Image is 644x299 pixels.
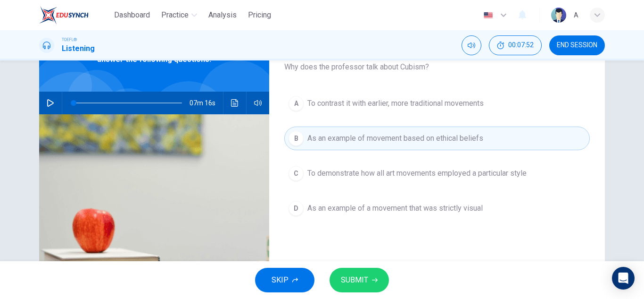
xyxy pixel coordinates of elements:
span: Analysis [208,9,237,21]
div: D [289,201,304,216]
button: Dashboard [110,7,154,24]
div: Open Intercom Messenger [612,267,635,290]
button: BAs an example of movement based on ethical beliefs [284,127,590,150]
button: Analysis [205,7,240,24]
span: Dashboard [114,9,150,21]
span: As an example of a movement that was strictly visual [307,203,483,214]
div: Mute [462,35,481,55]
span: END SESSION [557,42,597,49]
button: DAs an example of a movement that was strictly visual [284,196,590,220]
button: SUBMIT [330,268,389,292]
a: EduSynch logo [39,6,110,25]
button: Practice [157,7,201,24]
div: Hide [489,35,542,55]
button: Pricing [244,7,275,24]
div: A [574,9,578,21]
button: CTo demonstrate how all art movements employed a particular style [284,162,590,185]
span: To contrast it with earlier, more traditional movements [307,98,484,109]
img: Profile picture [551,8,566,23]
span: 07m 16s [190,92,223,114]
img: en [482,12,494,19]
span: To demonstrate how all art movements employed a particular style [307,168,527,179]
button: SKIP [255,268,314,292]
span: As an example of movement based on ethical beliefs [307,133,483,144]
div: B [289,131,304,146]
span: Practice [161,9,189,21]
div: A [289,96,304,111]
button: ATo contrast it with earlier, more traditional movements [284,92,590,115]
button: Click to see the audio transcription [227,92,242,114]
span: 00:07:52 [508,42,534,49]
span: TOEFL® [62,36,77,43]
div: C [289,166,304,181]
span: SKIP [272,273,289,287]
span: Why does the professor talk about Cubism? [284,61,590,73]
h1: Listening [62,43,95,54]
button: END SESSION [549,35,605,55]
span: SUBMIT [341,273,368,287]
span: Pricing [248,9,271,21]
button: 00:07:52 [489,35,542,55]
img: EduSynch logo [39,6,89,25]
